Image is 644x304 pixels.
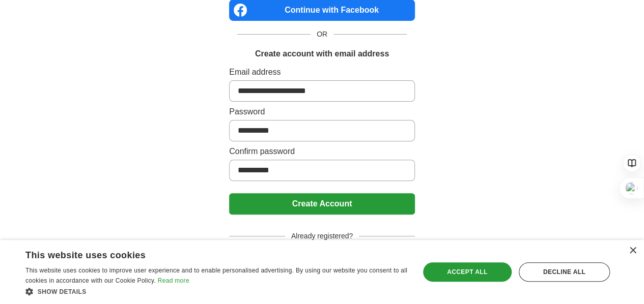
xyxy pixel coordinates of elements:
label: Confirm password [229,145,415,158]
span: OR [311,29,333,40]
div: This website uses cookies [25,246,382,261]
span: This website uses cookies to improve user experience and to enable personalised advertising. By u... [25,267,407,284]
span: Show details [38,288,87,295]
div: Show details [25,286,408,296]
span: Already registered? [285,231,359,241]
button: Create Account [229,193,415,215]
a: Read more, opens a new window [158,277,189,284]
div: Close [629,247,636,255]
div: Accept all [423,262,512,282]
div: Decline all [519,262,610,282]
label: Email address [229,66,415,78]
h1: Create account with email address [255,48,389,60]
label: Password [229,106,415,118]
